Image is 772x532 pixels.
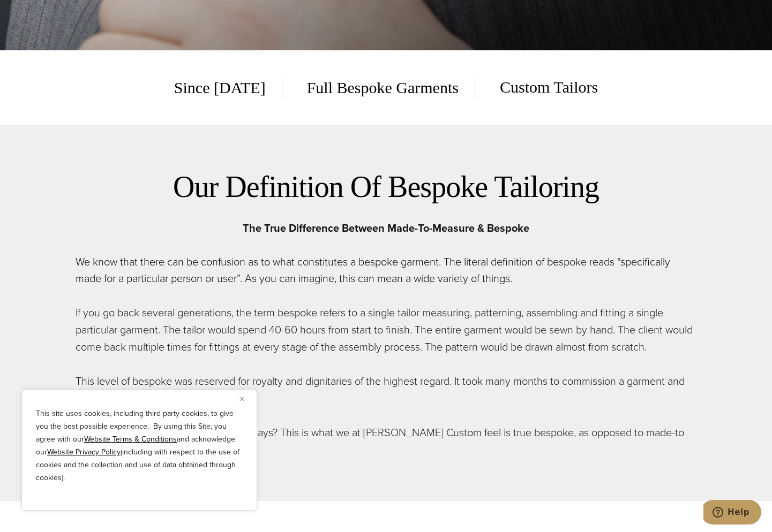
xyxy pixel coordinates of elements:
[239,392,252,405] button: Close
[243,220,529,236] strong: The True Difference Between Made-To-Measure & Bespoke
[76,373,697,407] p: This level of bespoke was reserved for royalty and dignitaries of the highest regard. It took man...
[174,75,282,101] span: Since [DATE]
[36,407,243,484] p: This site uses cookies, including third party cookies, to give you the best possible experience. ...
[76,424,697,458] p: What is a true bespoke garment these days? This is what we at [PERSON_NAME] Custom feel is true b...
[76,304,697,355] p: If you go back several generations, the term bespoke refers to a single tailor measuring, pattern...
[76,254,697,287] p: We know that there can be confusion as to what constitutes a bespoke garment. The literal definit...
[84,434,177,445] a: Website Terms & Conditions
[703,500,761,527] iframe: Opens a widget where you can chat to one of our agents
[291,75,475,101] span: Full Bespoke Garments
[239,397,244,401] img: Close
[76,168,697,206] h2: Our Definition Of Bespoke Tailoring
[47,446,121,458] a: Website Privacy Policy
[484,74,598,101] span: Custom Tailors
